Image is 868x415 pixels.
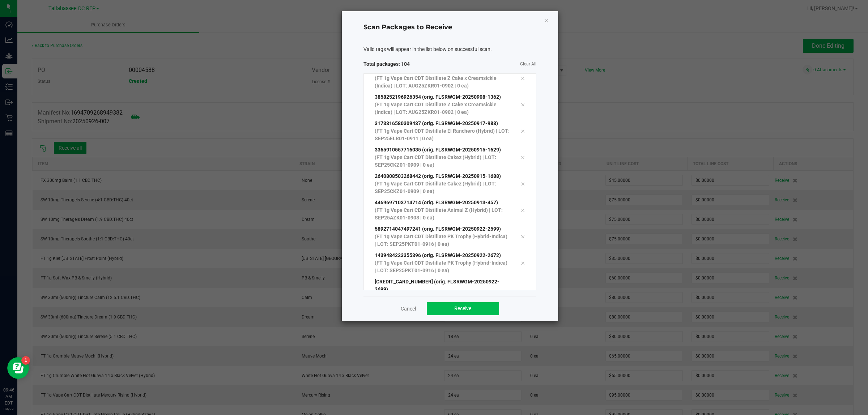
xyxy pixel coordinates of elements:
p: (FT 1g Vape Cart CDT Distillate Cakez (Hybrid) | LOT: SEP25CKZ01-0909 | 0 ea) [375,180,510,195]
iframe: Resource center [7,357,29,379]
span: Total packages: 104 [363,60,450,68]
span: 2640808503268442 (orig. FLSRWGM-20250915-1688) [375,173,501,179]
div: Remove tag [515,100,530,109]
span: Receive [454,305,471,311]
div: Remove tag [515,179,530,188]
span: 1439484223355396 (orig. FLSRWGM-20250922-2672) [375,252,501,258]
p: (FT 1g Vape Cart CDT Distillate PK Trophy (Hybrid-Indica) | LOT: SEP25PKT01-0916 | 0 ea) [375,259,510,274]
a: Cancel [401,305,416,312]
span: 4469697103714714 (orig. FLSRWGM-20250913-457) [375,200,498,205]
div: Remove tag [515,74,530,82]
p: (FT 1g Vape Cart CDT Distillate El Ranchero (Hybrid) | LOT: SEP25ELR01-0911 | 0 ea) [375,127,510,142]
p: (FT 1g Vape Cart CDT Distillate PK Trophy (Hybrid-Indica) | LOT: SEP25PKT01-0916 | 0 ea) [375,233,510,248]
div: Remove tag [515,232,530,241]
div: Remove tag [515,153,530,162]
span: [CREDIT_CARD_NUMBER] (orig. FLSRWGM-20250922-2699) [375,279,499,292]
button: Close [544,16,549,25]
p: (FT 1g Vape Cart CDT Distillate Animal Z (Hybrid) | LOT: SEP25AZK01-0908 | 0 ea) [375,206,510,222]
div: Remove tag [515,289,530,298]
span: Valid tags will appear in the list below on successful scan. [363,46,492,53]
button: Receive [427,302,499,315]
h4: Scan Packages to Receive [363,23,536,32]
p: (FT 1g Vape Cart CDT Distillate Cakez (Hybrid) | LOT: SEP25CKZ01-0909 | 0 ea) [375,154,510,169]
div: Remove tag [515,127,530,135]
p: (FT 1g Vape Cart CDT Distillate Z Cake x Creamsickle (Indica) | LOT: AUG25ZKR01-0902 | 0 ea) [375,74,510,90]
span: 3173316580309437 (orig. FLSRWGM-20250917-988) [375,120,498,126]
span: 3365910557716035 (orig. FLSRWGM-20250915-1629) [375,147,501,153]
p: (FT 1g Vape Cart CDT Distillate Z Cake x Creamsickle (Indica) | LOT: AUG25ZKR01-0902 | 0 ea) [375,101,510,116]
span: 5892714047497241 (orig. FLSRWGM-20250922-2599) [375,226,501,232]
iframe: Resource center unread badge [21,356,30,365]
span: 3858252196926354 (orig. FLSRWGM-20250908-1362) [375,94,501,100]
div: Remove tag [515,206,530,214]
div: Remove tag [515,258,530,267]
a: Clear All [520,61,536,67]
